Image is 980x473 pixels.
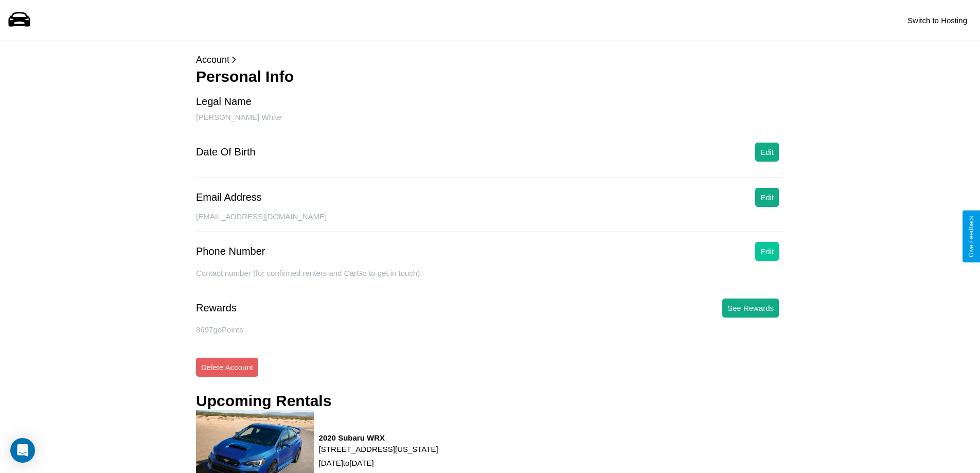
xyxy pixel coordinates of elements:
div: Rewards [196,302,237,314]
button: Switch to Hosting [902,11,972,30]
p: 8697 goPoints [196,323,784,337]
button: See Rewards [722,299,779,318]
div: [PERSON_NAME] White [196,113,784,132]
div: Email Address [196,191,262,203]
button: Edit [755,188,779,207]
p: [STREET_ADDRESS][US_STATE] [319,442,438,456]
p: Account [196,51,784,68]
h3: Personal Info [196,68,784,85]
div: Give Feedback [968,216,975,257]
h3: Upcoming Rentals [196,392,331,410]
div: Contact number (for confirmed renters and CarGo to get in touch). [196,269,784,288]
div: Legal Name [196,96,252,108]
p: [DATE] to [DATE] [319,456,438,470]
div: Phone Number [196,246,265,257]
div: [EMAIL_ADDRESS][DOMAIN_NAME] [196,212,784,232]
button: Edit [755,143,779,162]
button: Edit [755,242,779,261]
div: Open Intercom Messenger [10,438,35,463]
div: Date Of Birth [196,146,256,158]
button: Delete Account [196,358,258,377]
h3: 2020 Subaru WRX [319,433,438,442]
